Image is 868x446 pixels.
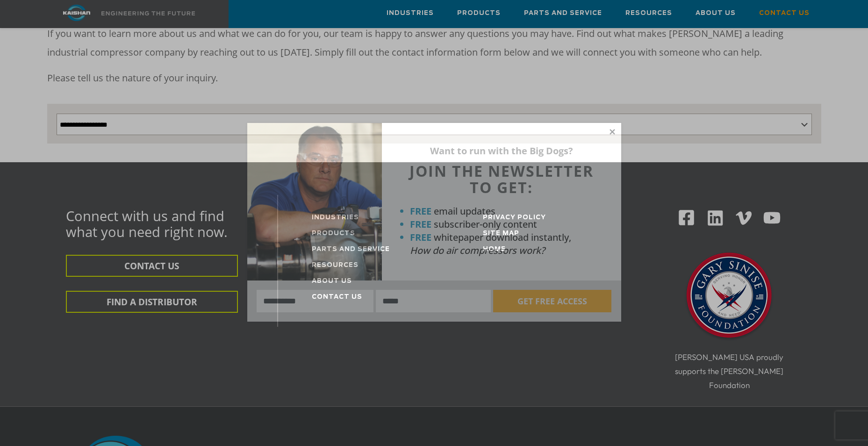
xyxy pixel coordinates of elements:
span: JOIN THE NEWSLETTER TO GET: [409,161,594,197]
button: Close [608,128,617,136]
input: Email [376,290,491,312]
input: Name: [257,290,374,312]
strong: FREE [410,218,431,230]
span: whitepaper download instantly, [434,231,571,244]
button: GET FREE ACCESS [493,290,611,312]
em: How do air compressors work? [410,244,545,257]
strong: FREE [410,231,431,244]
span: email updates [434,205,495,217]
strong: FREE [410,205,431,217]
span: subscriber-only content [434,218,537,230]
strong: Want to run with the Big Dogs? [430,144,573,157]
